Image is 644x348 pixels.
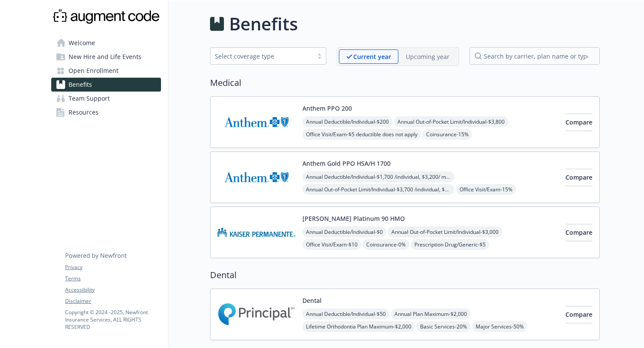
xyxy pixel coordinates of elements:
[565,224,592,241] button: Compare
[65,309,161,331] p: Copyright © 2024 - 2025 , Newfront Insurance Services, ALL RIGHTS RESERVED
[302,184,454,195] span: Annual Out-of-Pocket Limit/Individual - $3,700 /individual, $3,700/ member
[302,321,415,332] span: Lifetime Orthodontia Plan Maximum - $2,000
[565,306,592,323] button: Compare
[302,227,386,237] span: Annual Deductible/Individual - $0
[65,297,161,305] a: Disclaimer
[65,275,161,282] a: Terms
[565,169,592,186] button: Compare
[302,129,421,140] span: Office Visit/Exam - $5 deductible does not apply
[51,78,161,92] a: Benefits
[302,239,361,250] span: Office Visit/Exam - $10
[69,92,110,105] span: Team Support
[565,173,592,181] span: Compare
[565,228,592,236] span: Compare
[394,116,508,127] span: Annual Out-of-Pocket Limit/Individual - $3,800
[302,309,389,319] span: Annual Deductible/Individual - $50
[302,159,391,168] button: Anthem Gold PPO HSA/H 1700
[51,36,161,50] a: Welcome
[423,129,472,140] span: Coinsurance - 15%
[51,105,161,119] a: Resources
[302,296,322,305] button: Dental
[470,47,600,65] input: search by carrier, plan name or type
[210,269,600,282] h2: Dental
[302,104,352,113] button: Anthem PPO 200
[302,171,454,182] span: Annual Deductible/Individual - $1,700 /individual, $3,200/ member
[69,78,92,92] span: Benefits
[406,52,450,61] p: Upcoming year
[353,52,391,61] p: Current year
[69,105,99,119] span: Resources
[210,76,600,89] h2: Medical
[217,296,296,333] img: Principal Financial Group Inc carrier logo
[65,263,161,271] a: Privacy
[51,50,161,64] a: New Hire and Life Events
[472,321,527,332] span: Major Services - 50%
[391,309,470,319] span: Annual Plan Maximum - $2,000
[565,118,592,126] span: Compare
[215,52,309,61] div: Select coverage type
[456,184,516,195] span: Office Visit/Exam - 15%
[302,116,392,127] span: Annual Deductible/Individual - $200
[417,321,470,332] span: Basic Services - 20%
[302,214,405,223] button: [PERSON_NAME] Platinum 90 HMO
[69,64,118,78] span: Open Enrollment
[217,159,296,196] img: Anthem Blue Cross carrier logo
[388,227,502,237] span: Annual Out-of-Pocket Limit/Individual - $3,000
[69,36,95,50] span: Welcome
[51,64,161,78] a: Open Enrollment
[363,239,409,250] span: Coinsurance - 0%
[69,50,141,64] span: New Hire and Life Events
[51,92,161,105] a: Team Support
[565,310,592,318] span: Compare
[217,104,296,141] img: Anthem Blue Cross carrier logo
[565,114,592,131] button: Compare
[65,286,161,294] a: Accessibility
[229,11,298,37] h1: Benefits
[411,239,489,250] span: Prescription Drug/Generic - $5
[217,214,296,251] img: Kaiser Permanente Insurance Company carrier logo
